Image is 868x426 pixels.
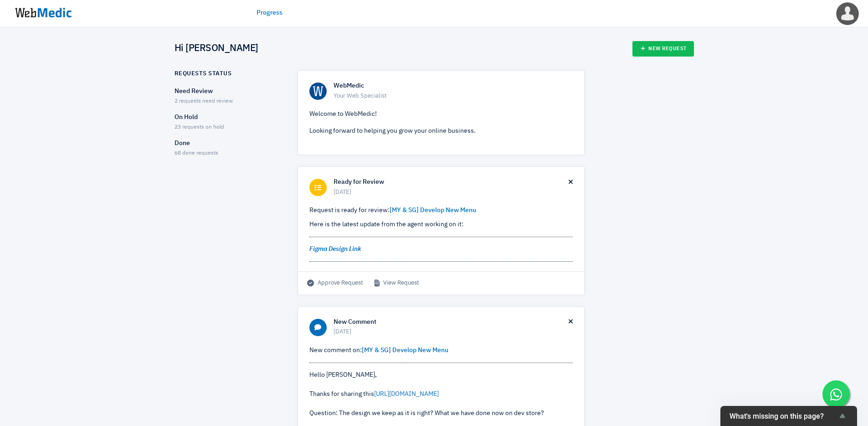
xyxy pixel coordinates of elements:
span: Your Web Specialist [334,92,573,101]
h6: Ready for Review [334,178,569,187]
h6: WebMedic [334,82,573,90]
p: Need Review [175,87,282,96]
span: 68 done requests [175,151,218,156]
span: 2 requests need review [175,99,233,104]
span: [DATE] [334,188,569,197]
a: View Request [375,279,419,288]
a: [MY & SG] Develop New Menu [362,347,448,353]
span: 23 requests on hold [175,125,224,130]
a: Figma Design Link [309,246,361,252]
h4: Hi [PERSON_NAME] [175,43,258,55]
a: New Request [632,41,694,57]
a: Progress [257,8,282,18]
p: Welcome to WebMedic! [309,109,573,119]
span: What's missing on this page? [729,412,837,421]
p: Here is the latest update from the agent working on it: [309,220,573,229]
button: Show survey - What's missing on this page? [729,410,848,421]
h6: New Comment [334,318,569,327]
a: [URL][DOMAIN_NAME] [374,391,439,397]
span: [DATE] [334,327,569,337]
p: On Hold [175,113,282,122]
p: Done [175,139,282,148]
h6: Requests Status [175,70,232,78]
p: New comment on: [309,346,573,355]
span: Approve Request [307,279,363,288]
a: [MY & SG] Develop New Menu [390,207,476,213]
p: Looking forward to helping you grow your online business. [309,126,573,136]
p: Request is ready for review: [309,206,573,215]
